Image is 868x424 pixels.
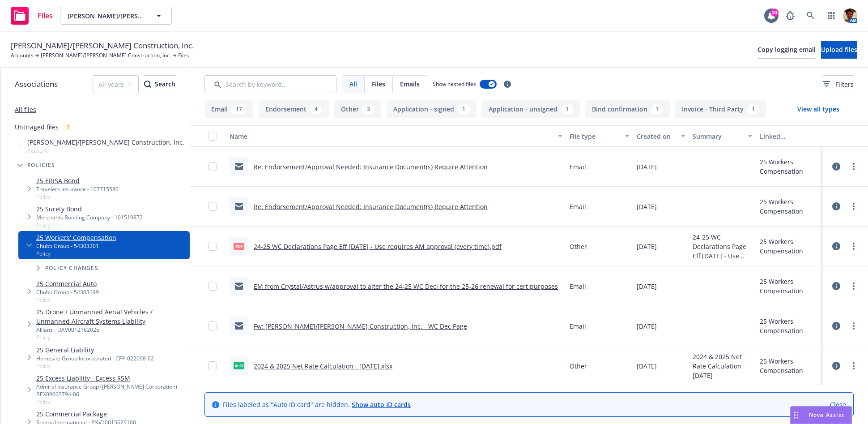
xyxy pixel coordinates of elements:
button: Created on [633,125,689,147]
img: photo [843,9,857,23]
a: 25 Workers' Compensation [36,233,116,242]
div: 1 [458,104,470,114]
span: Files labeled as "Auto ID card" are hidden. [223,400,411,409]
button: Upload files [821,41,857,59]
div: 1 [747,104,759,114]
span: [PERSON_NAME]/[PERSON_NAME] Construction, Inc. [11,40,194,51]
input: Toggle Row Selected [208,162,217,171]
a: Re: Endorsement/Approval Needed: Insurance Document(s) Require Attention [254,163,488,171]
div: Created on [637,132,676,141]
span: Policy [36,250,116,257]
div: File type [570,132,620,141]
a: 2024 & 2025 Net Rate Calculation - [DATE].xlsx [254,362,392,370]
a: more [848,201,859,212]
span: Email [570,162,586,171]
div: Linked associations [760,132,820,141]
input: Toggle Row Selected [208,321,217,330]
input: Toggle Row Selected [208,361,217,370]
div: Travelers Insurance - 107715580 [36,185,119,193]
span: [DATE] [637,242,657,251]
button: Email [204,100,253,118]
button: [PERSON_NAME]/[PERSON_NAME] Construction, Inc. [60,7,172,25]
div: 25 Workers' Compensation [760,277,820,296]
a: 25 Drone / Unmanned Aerial Vehicles / Unmanned Aircraft Systems Liability [36,307,186,326]
span: Emails [400,79,420,89]
span: Policy [36,193,119,201]
a: 25 ERISA Bond [36,176,119,185]
span: Email [570,282,586,291]
span: Other [570,242,587,251]
div: Chubb Group - 54303201 [36,242,116,250]
span: Email [570,202,586,211]
div: Merchants Bonding Company - 101519872 [36,214,143,221]
span: Nova Assist [809,411,844,419]
input: Toggle Row Selected [208,202,217,211]
button: Other [334,100,381,118]
a: Show auto ID cards [352,400,411,409]
a: 25 Commercial Package [36,409,136,419]
a: 25 Surety Bond [36,204,143,214]
div: Homesite Group Incorporated - CPP-022098-02 [36,355,154,362]
button: SearchSearch [144,75,175,93]
span: Policy [36,222,143,229]
a: 25 General Liability [36,345,154,355]
span: [PERSON_NAME]/[PERSON_NAME] Construction, Inc. [68,11,145,21]
span: [DATE] [637,321,657,331]
button: Linked associations [756,125,823,147]
button: Endorsement [259,100,329,118]
a: 24-25 WC Declarations Page Eff [DATE] - Use requires AM approval (every time).pdf [254,242,502,251]
span: Show nested files [433,80,476,88]
div: Summary [693,132,743,141]
a: 25 Excess Liability - Excess $5M [36,373,186,383]
button: Application - signed [387,100,477,118]
div: 25 Workers' Compensation [760,356,820,375]
a: Accounts [11,51,34,60]
span: Copy logging email [757,45,816,54]
div: 1 [62,122,74,132]
div: 4 [310,104,322,114]
span: pdf [234,243,244,249]
div: Admiral Insurance Group ([PERSON_NAME] Corporation) - BEX09603794-06 [36,383,186,398]
input: Toggle Row Selected [208,282,217,291]
div: Search [144,76,175,93]
a: more [848,161,859,172]
div: 25 Workers' Compensation [760,157,820,176]
span: Other [570,361,587,371]
button: Nova Assist [790,406,852,424]
a: Files [7,3,56,28]
a: Report a Bug [781,7,799,25]
input: Search by keyword... [204,75,336,93]
div: Name [230,132,553,141]
div: Allianz - UAV0012162025 [36,326,186,334]
a: Re: Endorsement/Approval Needed: Insurance Document(s) Require Attention [254,202,488,211]
a: Fw: [PERSON_NAME]/[PERSON_NAME] Construction, Inc. - WC Dec Page [254,322,467,330]
input: Toggle Row Selected [208,242,217,251]
span: Associations [15,78,58,90]
div: 1 [561,104,573,114]
span: Files [178,51,189,60]
button: Summary [689,125,756,147]
a: Close [830,400,846,409]
div: Chubb Group - 54303199 [36,288,99,296]
span: [DATE] [637,162,657,171]
span: Policies [27,163,55,168]
div: 25 Workers' Compensation [760,317,820,335]
svg: Search [144,81,151,88]
span: [DATE] [637,282,657,291]
div: 30 [770,8,779,16]
span: Policy [36,334,186,341]
span: 2024 & 2025 Net Rate Calculation - [DATE] [693,352,753,380]
button: File type [566,125,633,147]
span: [DATE] [637,361,657,371]
span: Policy [36,362,154,370]
div: 25 Workers' Compensation [760,237,820,256]
a: Untriaged files [15,122,59,132]
span: Files [38,12,53,19]
button: Bind confirmation [585,100,670,118]
button: Invoice - Third Party [675,100,766,118]
input: Select all [208,132,217,141]
button: Application - unsigned [482,100,580,118]
div: Drag to move [791,407,802,424]
a: 25 Commercial Auto [36,279,99,288]
span: [PERSON_NAME]/[PERSON_NAME] Construction, Inc. [27,137,184,147]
